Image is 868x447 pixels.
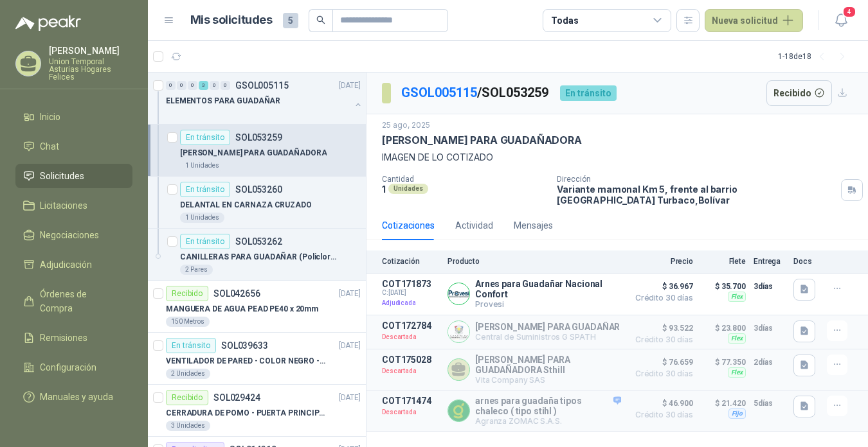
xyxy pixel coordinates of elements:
[15,355,132,380] a: Configuración
[221,341,268,350] p: SOL039633
[557,175,836,184] p: Dirección
[629,370,693,378] span: Crédito 30 días
[180,182,230,197] div: En tránsito
[754,279,786,294] p: 3 días
[40,228,99,242] span: Negociaciones
[166,390,208,405] div: Recibido
[629,396,693,411] span: $ 46.900
[15,105,132,129] a: Inicio
[754,257,786,266] p: Entrega
[701,355,746,370] p: $ 77.350
[166,78,363,119] a: 0 0 0 3 0 0 GSOL005115[DATE] ELEMENTOS PARA GUADAÑAR
[40,287,120,315] span: Órdenes de Compra
[382,218,435,232] div: Cotizaciones
[401,83,550,103] p: / SOL053259
[283,13,298,28] span: 5
[235,81,289,90] p: GSOL005115
[180,213,224,223] div: 1 Unidades
[754,396,786,411] p: 5 días
[166,317,210,327] div: 150 Metros
[475,322,620,332] p: [PERSON_NAME] PARA GUADAÑAR
[382,355,440,365] p: COT175028
[382,279,440,289] p: COT171873
[701,320,746,336] p: $ 23.800
[382,184,386,195] p: 1
[166,369,210,379] div: 2 Unidades
[40,110,60,124] span: Inicio
[382,289,440,297] span: C: [DATE]
[166,81,176,90] div: 0
[166,303,318,315] p: MANGUERA DE AGUA PEAD PE40 x 20mm
[475,416,621,426] p: Agranza ZOMAC S.A.S.
[166,338,216,353] div: En tránsito
[49,46,132,55] p: [PERSON_NAME]
[180,251,340,263] p: CANILLERAS PARA GUADAÑAR (Policloruro de Vinilo)
[629,257,693,266] p: Precio
[382,134,582,147] p: [PERSON_NAME] PARA GUADAÑADORA
[210,81,219,90] div: 0
[382,297,440,310] p: Adjudicada
[754,355,786,370] p: 2 días
[148,281,366,333] a: RecibidoSOL042656[DATE] MANGUERA DE AGUA PEAD PE40 x 20mm150 Metros
[448,257,621,266] p: Producto
[180,161,224,171] div: 1 Unidades
[448,400,469,421] img: Company Logo
[475,332,620,342] p: Central de Suministros G SPATH
[475,355,621,375] p: [PERSON_NAME] PARA GUADAÑADORA Sthill
[15,326,132,350] a: Remisiones
[166,407,326,419] p: CERRADURA DE POMO - PUERTA PRINCIPAL - LINEA ECONOMICA
[382,406,440,419] p: Descartada
[148,177,366,229] a: En tránsitoSOL053260DELANTAL EN CARNAZA CRUZADO1 Unidades
[382,331,440,344] p: Descartada
[180,199,312,211] p: DELANTAL EN CARNAZA CRUZADO
[40,360,96,374] span: Configuración
[382,150,853,164] p: IMAGEN DE LO COTIZADO
[382,320,440,331] p: COT172784
[728,292,746,302] div: Flex
[829,9,853,32] button: 4
[382,119,430,132] p: 25 ago, 2025
[15,15,81,31] img: Logo peakr
[40,258,92,272] span: Adjudicación
[629,294,693,302] span: Crédito 30 días
[754,320,786,336] p: 3 días
[701,279,746,294] p: $ 35.700
[705,9,803,32] button: Nueva solicitud
[235,237,282,246] p: SOL053262
[448,283,469,304] img: Company Logo
[166,286,208,301] div: Recibido
[382,396,440,406] p: COT171474
[166,355,326,367] p: VENTILADOR DE PARED - COLOR NEGRO - MARCA SAMURAI
[188,81,197,90] div: 0
[793,257,819,266] p: Docs
[475,299,621,309] p: Provesi
[166,421,210,431] div: 3 Unidades
[177,81,186,90] div: 0
[557,184,836,206] p: Variante mamonal Km 5, frente al barrio [GEOGRAPHIC_DATA] Turbaco , Bolívar
[448,321,469,342] img: Company Logo
[475,396,621,416] p: arnes para guadaña tipos chaleco ( tipo stihl )
[629,279,693,294] span: $ 36.967
[40,331,87,345] span: Remisiones
[49,58,132,81] p: Union Temporal Asturias Hogares Felices
[15,164,132,188] a: Solicitudes
[316,15,325,24] span: search
[199,81,208,90] div: 3
[382,175,547,184] p: Cantidad
[221,81,230,90] div: 0
[339,288,361,300] p: [DATE]
[15,385,132,409] a: Manuales y ayuda
[190,11,273,30] h1: Mis solicitudes
[15,193,132,218] a: Licitaciones
[148,333,366,385] a: En tránsitoSOL039633[DATE] VENTILADOR DE PARED - COLOR NEGRO - MARCA SAMURAI2 Unidades
[180,147,327,159] p: [PERSON_NAME] PARA GUADAÑADORA
[339,392,361,404] p: [DATE]
[728,367,746,378] div: Flex
[15,223,132,247] a: Negociaciones
[40,198,87,213] span: Licitaciones
[842,6,856,18] span: 4
[728,408,746,419] div: Fijo
[382,257,440,266] p: Cotización
[401,85,477,100] a: GSOL005115
[180,265,213,275] div: 2 Pares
